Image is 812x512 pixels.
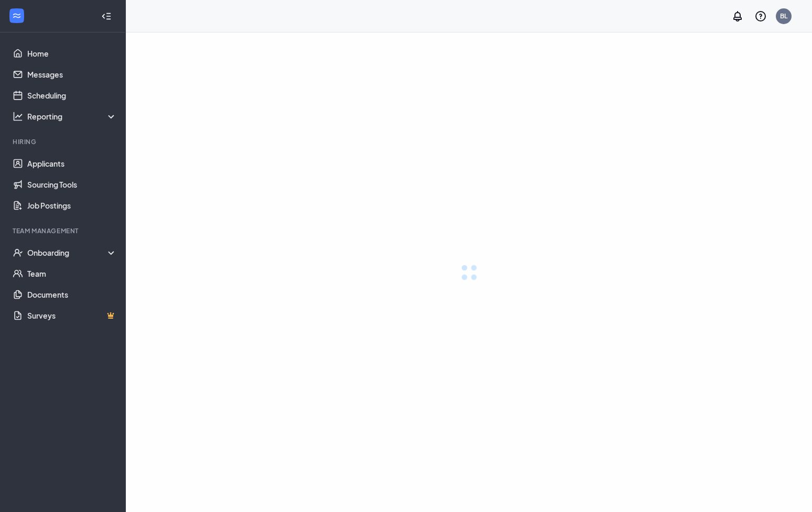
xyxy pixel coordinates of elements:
a: Applicants [27,153,117,174]
div: Team Management [13,226,115,235]
svg: Analysis [13,111,23,122]
svg: WorkstreamLogo [12,10,22,21]
div: Hiring [13,137,115,146]
a: Sourcing Tools [27,174,117,195]
a: Documents [27,284,117,305]
a: Team [27,263,117,284]
a: Job Postings [27,195,117,216]
svg: Notifications [731,10,744,23]
svg: QuestionInfo [754,10,767,23]
a: SurveysCrown [27,305,117,326]
svg: UserCheck [13,247,23,258]
a: Messages [27,64,117,85]
div: Reporting [27,111,117,122]
div: BL [780,12,787,20]
a: Home [27,43,117,64]
a: Scheduling [27,85,117,106]
div: Onboarding [27,247,117,258]
svg: Collapse [101,11,112,21]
